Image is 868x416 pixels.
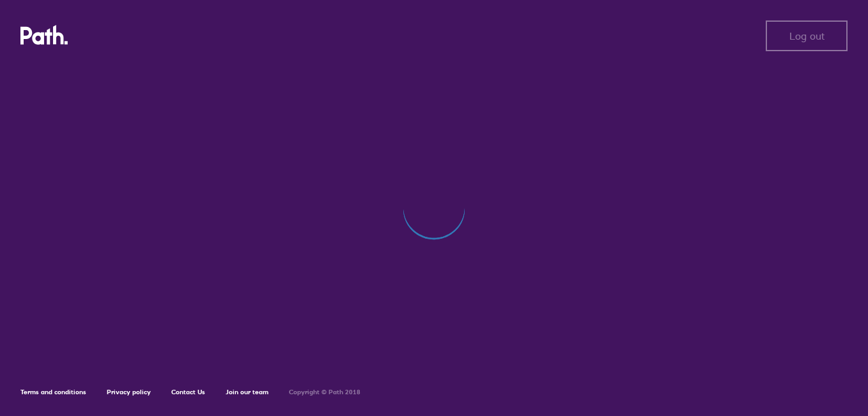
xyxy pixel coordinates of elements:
[766,20,848,51] button: Log out
[20,388,86,396] a: Terms and conditions
[789,30,825,42] span: Log out
[171,388,205,396] a: Contact Us
[289,388,360,396] h6: Copyright © Path 2018
[226,388,268,396] a: Join our team
[107,388,151,396] a: Privacy policy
